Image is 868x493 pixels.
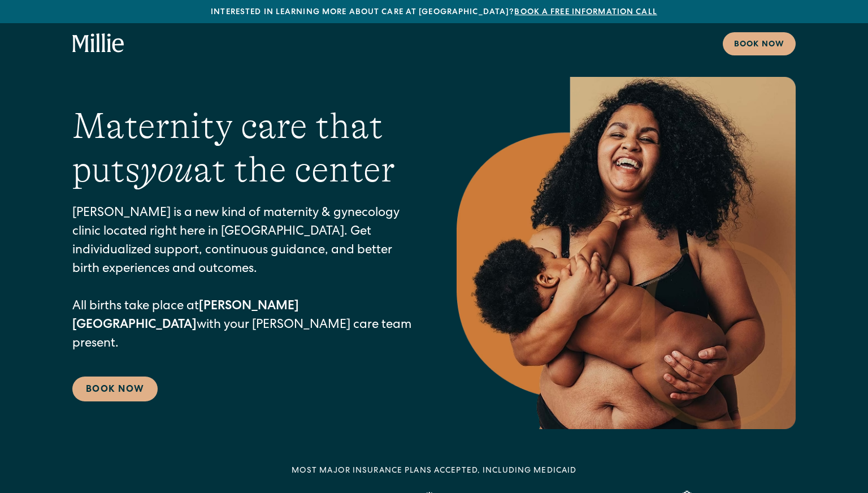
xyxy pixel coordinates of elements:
[72,105,411,192] h1: Maternity care that puts at the center
[734,39,784,51] div: Book now
[292,465,577,477] div: MOST MAJOR INSURANCE PLANS ACCEPTED, INCLUDING MEDICAID
[514,8,657,16] a: Book a free information call
[72,205,411,354] p: [PERSON_NAME] is a new kind of maternity & gynecology clinic located right here in [GEOGRAPHIC_DA...
[72,377,158,401] a: Book Now
[723,32,796,55] a: Book now
[140,149,193,190] em: you
[72,33,124,54] a: home
[457,77,796,429] img: Smiling mother with her baby in arms, celebrating body positivity and the nurturing bond of postp...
